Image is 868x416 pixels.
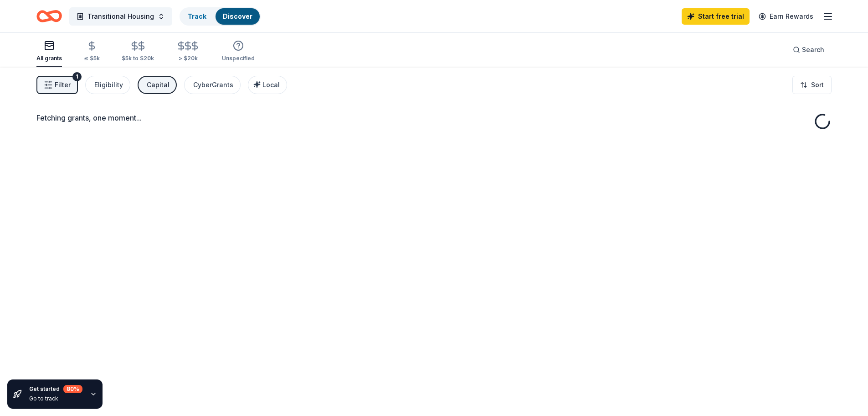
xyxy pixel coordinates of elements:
[36,5,62,27] a: Home
[176,55,200,62] div: > $20k
[138,76,177,94] button: Capital
[792,76,832,94] button: Sort
[36,55,62,62] div: All grants
[248,76,287,94] button: Local
[262,81,280,89] span: Local
[63,385,82,393] div: 80 %
[29,385,82,393] div: Get started
[36,112,832,123] div: Fetching grants, one moment...
[193,79,233,90] div: CyberGrants
[122,55,154,62] div: $5k to $20k
[72,72,82,81] div: 1
[69,7,172,26] button: Transitional Housing
[29,395,82,402] div: Go to track
[55,79,71,90] span: Filter
[85,76,130,94] button: Eligibility
[682,8,750,25] a: Start free trial
[802,44,824,55] span: Search
[180,7,261,26] button: TrackDiscover
[223,12,252,20] a: Discover
[36,76,78,94] button: Filter1
[94,79,123,90] div: Eligibility
[36,37,62,67] button: All grants
[222,55,255,62] div: Unspecified
[122,37,154,67] button: $5k to $20k
[176,37,200,67] button: > $20k
[753,8,819,25] a: Earn Rewards
[811,79,824,90] span: Sort
[188,12,206,20] a: Track
[184,76,241,94] button: CyberGrants
[87,11,154,22] span: Transitional Housing
[84,55,100,62] div: ≤ $5k
[222,37,255,67] button: Unspecified
[786,41,832,59] button: Search
[147,79,169,90] div: Capital
[84,37,100,67] button: ≤ $5k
